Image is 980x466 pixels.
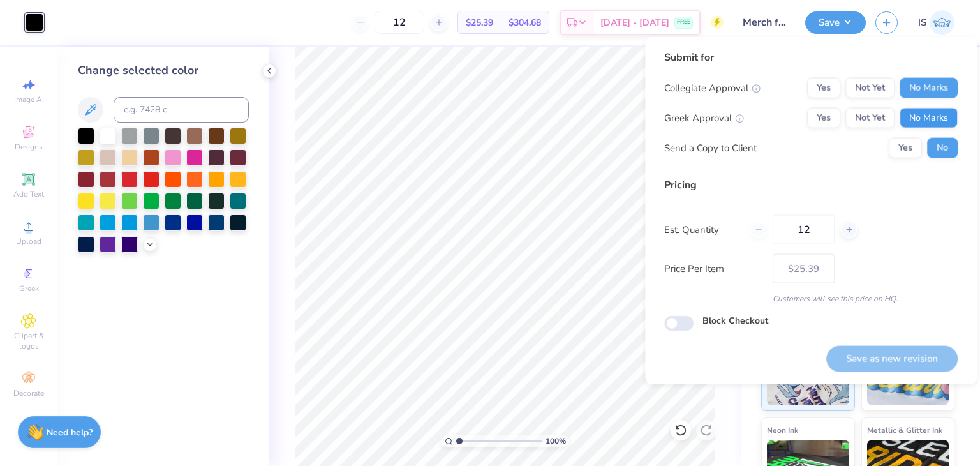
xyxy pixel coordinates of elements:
[19,283,39,294] span: Greek
[900,108,958,128] button: No Marks
[13,189,44,199] span: Add Text
[733,10,796,35] input: Untitled Design
[867,423,942,437] span: Metallic & Glitter Ink
[918,15,926,30] span: IS
[664,177,958,193] div: Pricing
[664,261,763,276] label: Price Per Item
[664,222,740,237] label: Est. Quantity
[900,78,958,98] button: No Marks
[927,138,958,158] button: No
[6,331,51,351] span: Clipart & logos
[509,16,541,29] span: $304.68
[114,97,249,123] input: e.g. 7428 c
[15,142,43,152] span: Designs
[14,94,44,105] span: Image AI
[702,314,768,327] label: Block Checkout
[375,11,424,34] input: – –
[845,78,895,98] button: Not Yet
[664,50,958,65] div: Submit for
[16,236,41,246] span: Upload
[773,215,835,244] input: – –
[466,16,493,29] span: $25.39
[845,108,895,128] button: Not Yet
[677,18,690,27] span: FREE
[47,426,93,439] strong: Need help?
[918,10,954,35] a: IS
[664,80,761,95] div: Collegiate Approval
[78,62,249,79] div: Change selected color
[807,108,840,128] button: Yes
[546,435,566,447] span: 100 %
[664,110,744,125] div: Greek Approval
[600,16,669,29] span: [DATE] - [DATE]
[664,140,757,155] div: Send a Copy to Client
[930,10,954,35] img: Ishita Singh
[807,78,840,98] button: Yes
[767,423,798,437] span: Neon Ink
[13,388,44,398] span: Decorate
[889,138,922,158] button: Yes
[805,11,866,34] button: Save
[664,293,958,304] div: Customers will see this price on HQ.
